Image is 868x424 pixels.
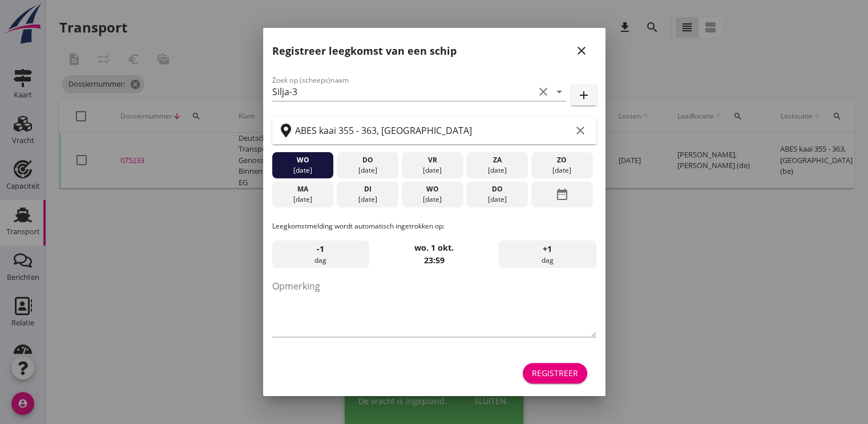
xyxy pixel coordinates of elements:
[340,165,395,176] div: [DATE]
[534,155,590,165] div: zo
[404,155,460,165] div: vr
[340,155,395,165] div: do
[272,240,369,268] div: dag
[543,243,552,255] span: +1
[274,184,330,194] div: ma
[536,85,550,99] i: clear
[274,165,330,176] div: [DATE]
[577,88,591,102] i: add
[272,221,596,231] p: Leegkomstmelding wordt automatisch ingetrokken op:
[523,363,587,384] button: Registreer
[532,367,578,379] div: Registreer
[340,184,395,194] div: di
[274,155,330,165] div: wo
[469,155,525,165] div: za
[340,194,395,205] div: [DATE]
[424,255,445,266] strong: 23:59
[552,85,566,99] i: arrow_drop_down
[404,194,460,205] div: [DATE]
[575,44,588,58] i: close
[295,121,571,140] input: Zoek op terminal of plaats
[272,43,457,59] h2: Registreer leegkomst van een schip
[272,83,534,101] input: Zoek op (scheeps)naam
[404,184,460,194] div: wo
[469,165,525,176] div: [DATE]
[317,243,324,255] span: -1
[274,194,330,205] div: [DATE]
[574,124,587,137] i: clear
[555,184,569,205] i: date_range
[499,240,596,268] div: dag
[469,194,525,205] div: [DATE]
[272,277,596,337] textarea: Opmerking
[534,165,590,176] div: [DATE]
[414,242,454,253] strong: wo. 1 okt.
[404,165,460,176] div: [DATE]
[469,184,525,194] div: do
